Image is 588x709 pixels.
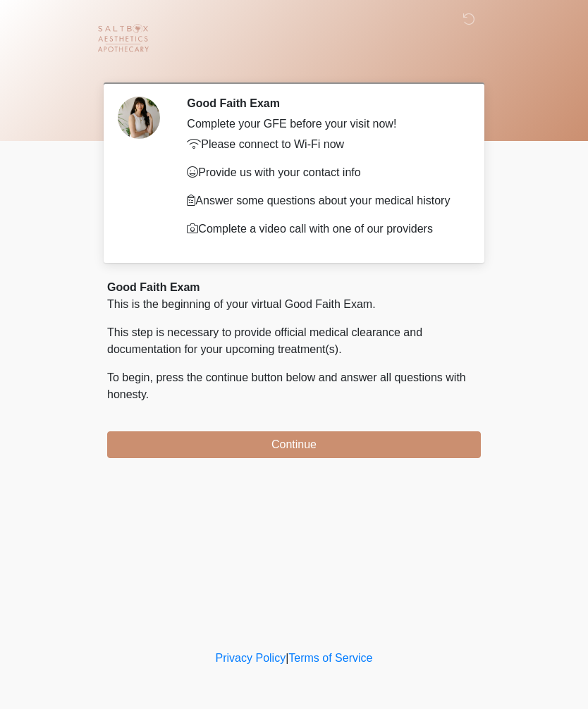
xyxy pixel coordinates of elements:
p: Provide us with your contact info [187,164,460,181]
p: Answer some questions about your medical history [187,192,460,209]
button: Continue [107,431,481,458]
p: This step is necessary to provide official medical clearance and documentation for your upcoming ... [107,324,481,358]
a: Terms of Service [288,652,372,664]
a: | [286,652,288,664]
p: Please connect to Wi-Fi now [187,136,460,153]
img: Agent Avatar [118,97,160,139]
p: To begin, press the continue button below and answer all questions with honesty. [107,369,481,403]
h2: Good Faith Exam [187,97,460,110]
img: Saltbox Aesthetics Logo [93,11,153,70]
div: Good Faith Exam [107,279,481,296]
p: This is the beginning of your virtual Good Faith Exam. [107,296,481,313]
p: Complete a video call with one of our providers [187,221,460,238]
a: Privacy Policy [216,652,286,664]
div: Complete your GFE before your visit now! [187,116,460,132]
